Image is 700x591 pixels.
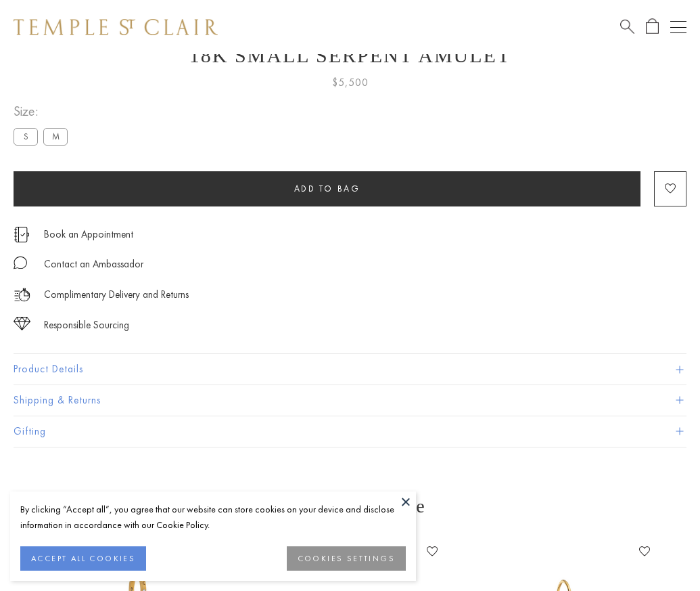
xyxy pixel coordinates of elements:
[670,19,686,35] button: Open navigation
[14,416,686,447] button: Gifting
[20,546,146,571] button: ACCEPT ALL COOKIES
[43,128,68,145] label: M
[14,227,30,242] img: icon_appointment.svg
[14,44,686,67] h1: 18K Small Serpent Amulet
[14,354,686,385] button: Product Details
[44,227,133,242] a: Book an Appointment
[14,128,38,145] label: S
[14,100,73,123] span: Size:
[14,256,27,269] img: MessageIcon-01_2.svg
[14,19,218,35] img: Temple St. Clair
[44,286,189,303] p: Complimentary Delivery and Returns
[287,546,406,571] button: COOKIES SETTINGS
[44,256,143,273] div: Contact an Ambassador
[620,18,634,35] a: Search
[20,502,406,533] div: By clicking “Accept all”, you agree that our website can store cookies on your device and disclos...
[44,317,129,334] div: Responsible Sourcing
[294,183,360,194] span: Add to bag
[646,18,659,35] a: Open Shopping Bag
[14,286,30,303] img: icon_delivery.svg
[14,317,30,330] img: icon_sourcing.svg
[14,171,640,206] button: Add to bag
[14,385,686,416] button: Shipping & Returns
[332,74,369,91] span: $5,500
